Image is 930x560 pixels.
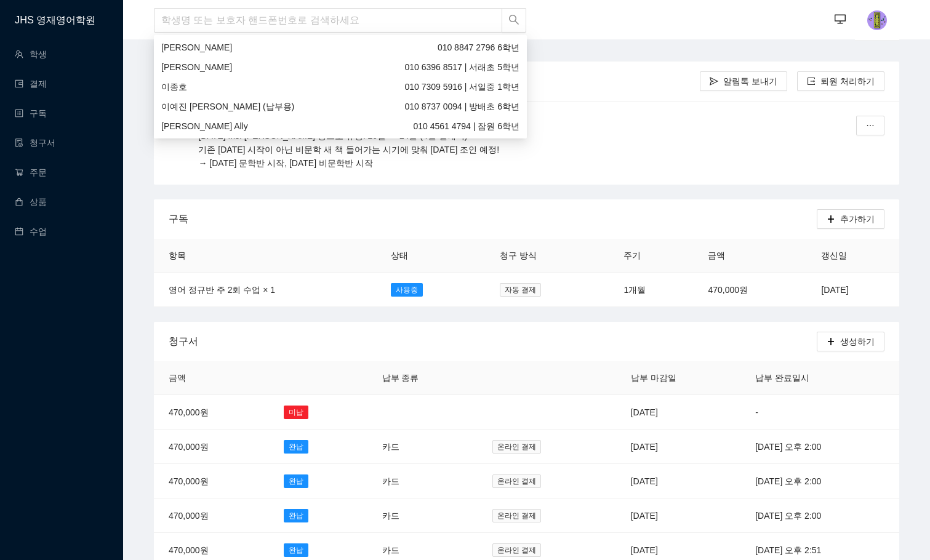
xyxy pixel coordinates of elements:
button: plus추가하기 [817,209,884,229]
span: 6학년 [438,41,519,54]
span: | 서일중 1학년 [404,80,519,94]
span: 완납 [284,543,308,557]
span: desktop [835,14,846,26]
td: 카드 [367,430,478,464]
td: 470,000원 [693,273,806,307]
span: 010 8737 0094 [404,102,462,111]
span: 추가하기 [840,212,875,226]
span: send [710,77,718,87]
td: [DATE] 오후 2:00 [740,464,899,498]
span: 퇴원 처리하기 [820,74,875,88]
a: calendar수업 [15,226,47,236]
span: 온라인 결제 [492,474,541,488]
span: [PERSON_NAME] [161,62,232,72]
a: team학생 [15,49,47,59]
button: plus생성하기 [817,332,884,351]
span: 자동 결제 [500,283,541,297]
span: export [807,77,816,87]
td: - [740,395,899,430]
th: 갱신일 [806,239,899,273]
span: | 방배초 6학년 [404,100,519,113]
th: 납부 완료일시 [740,361,899,395]
span: [PERSON_NAME] [161,42,232,52]
span: 알림톡 보내기 [723,74,777,88]
td: 카드 [367,498,478,533]
span: 이예진 [PERSON_NAME] (납부용) [161,102,294,111]
th: 납부 종류 [367,361,478,395]
span: 010 8847 2796 [438,42,495,52]
td: [DATE] 오후 2:00 [740,430,899,464]
td: [DATE] [806,273,899,307]
span: 완납 [284,440,308,454]
span: 온라인 결제 [492,543,541,557]
th: 금액 [154,361,269,395]
span: 미납 [284,406,308,419]
button: export퇴원 처리하기 [797,71,884,91]
span: | 잠원 6학년 [413,119,519,133]
td: [DATE] [616,430,741,464]
th: 주기 [609,239,693,273]
div: 구독 [169,201,817,236]
th: 청구 방식 [485,239,609,273]
td: 1개월 [609,273,693,307]
td: 470,000원 [154,430,269,464]
span: ellipsis [866,121,875,131]
span: 완납 [284,509,308,522]
a: file-done청구서 [15,138,55,148]
td: [DATE] [616,464,741,498]
td: 카드 [367,464,478,498]
td: 470,000원 [154,464,269,498]
span: | 서래초 5학년 [404,60,519,74]
span: 010 7309 5916 [404,82,462,92]
button: search [502,8,526,33]
span: 완납 [284,474,308,488]
a: shopping-cart주문 [15,167,47,177]
td: [DATE] 오후 2:00 [740,498,899,533]
td: 470,000원 [154,395,269,430]
input: 학생명 또는 보호자 핸드폰번호로 검색하세요 [154,8,502,33]
span: search [508,14,519,27]
a: profile구독 [15,108,47,118]
span: 이종호 [161,82,187,92]
button: ellipsis [856,116,884,135]
img: photo.jpg [867,10,887,30]
p: [DATE] Ms. [PERSON_NAME] 상으로 휴강: 20일 → 24일 (4일 딜레이) 기존 [DATE] 시작이 아닌 비문학 새 책 들어가는 시기에 맞춰 [DATE] 조... [198,129,825,170]
span: 010 6396 8517 [404,62,462,72]
span: 사용중 [391,283,423,297]
th: 상태 [376,239,485,273]
span: plus [827,215,835,225]
td: [DATE] [616,395,741,430]
button: send알림톡 보내기 [700,71,787,91]
th: 금액 [693,239,806,273]
span: 온라인 결제 [492,509,541,522]
button: desktop [828,7,852,32]
span: 온라인 결제 [492,440,541,454]
th: 항목 [154,239,376,273]
a: shopping상품 [15,197,47,207]
td: 영어 정규반 주 2회 수업 × 1 [154,273,376,307]
a: wallet결제 [15,79,47,89]
th: 납부 마감일 [616,361,741,395]
span: [PERSON_NAME] Ally [161,121,248,131]
span: 생성하기 [840,335,875,348]
td: 470,000원 [154,498,269,533]
span: 010 4561 4794 [413,121,470,131]
span: plus [827,337,835,347]
div: 청구서 [169,324,817,359]
td: [DATE] [616,498,741,533]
